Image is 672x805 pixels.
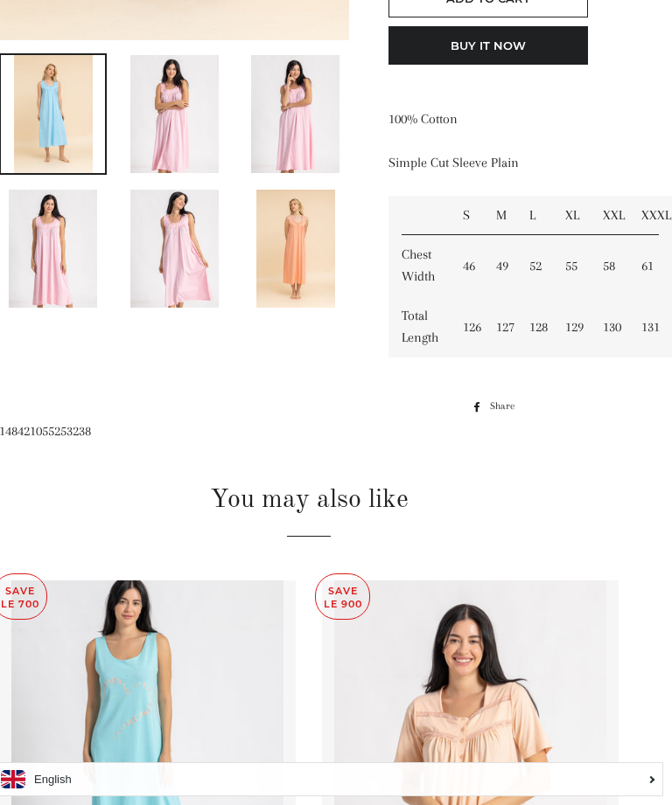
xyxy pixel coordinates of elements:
td: 61 [628,235,672,296]
p: 100% Cotton [388,108,596,130]
td: 58 [590,235,628,296]
td: 126 [450,296,483,357]
td: XXL [590,196,628,235]
td: L [516,196,552,235]
td: XL [552,196,590,235]
td: 46 [450,235,483,296]
span: Share [490,397,523,416]
td: 130 [590,296,628,357]
td: 127 [483,296,516,357]
td: 49 [483,235,516,296]
img: Load image into Gallery viewer, Yasmain Nightie [9,190,97,308]
img: Load image into Gallery viewer, Yasmain Nightie [256,190,335,308]
img: Load image into Gallery viewer, Yasmain Nightie [251,55,339,173]
td: M [483,196,516,235]
img: Load image into Gallery viewer, Yasmain Nightie [130,55,219,173]
td: 52 [516,235,552,296]
td: 128 [516,296,552,357]
img: Load image into Gallery viewer, Yasmain Nightie [14,55,93,173]
td: XXXL [628,196,672,235]
td: S [450,196,483,235]
td: Chest Width [388,235,450,296]
a: English [1,770,654,788]
img: Load image into Gallery viewer, Yasmain Nightie [130,190,219,308]
td: 131 [628,296,672,357]
i: English [34,774,72,785]
p: Simple Cut Sleeve Plain [388,152,596,174]
td: 55 [552,235,590,296]
p: Save LE 900 [316,574,369,619]
td: 129 [552,296,590,357]
td: Total Length [388,296,450,357]
button: Buy it now [388,26,587,65]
